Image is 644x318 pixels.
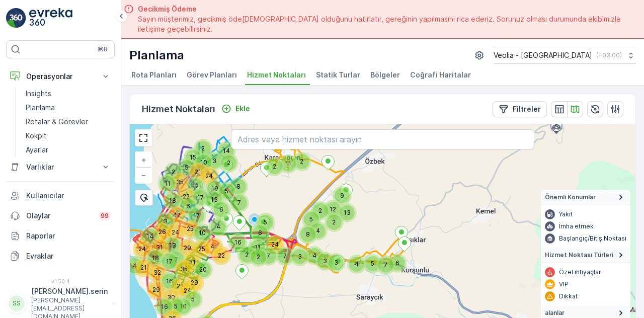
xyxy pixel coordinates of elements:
div: 7 [232,195,247,210]
div: 5 [258,215,273,230]
div: 5 [219,184,225,190]
div: 5 [186,292,201,307]
div: 24 [168,225,183,240]
p: VIP [559,280,569,288]
div: 2 [239,248,246,254]
div: 2 [166,165,172,171]
p: Özel ihtiyaçlar [559,268,601,276]
div: 24 [180,283,186,289]
div: 2 [327,215,333,221]
div: 9 [179,160,194,175]
p: Dikkat [559,292,578,300]
div: 26 [165,311,171,317]
button: Varlıklar [6,157,115,177]
div: 11 [250,240,265,255]
div: 11 [281,156,287,163]
div: 35 [173,175,188,190]
p: Planlama [26,103,55,113]
a: Uzaklaştır [136,168,151,183]
p: Raporlar [26,231,111,241]
div: 2 [313,203,319,209]
span: Rota Planları [131,70,177,80]
div: 7 [278,249,284,255]
div: 25 [183,221,189,227]
div: 13 [165,238,171,244]
div: 3 [158,214,164,220]
div: 2 [327,215,342,230]
div: 21 [136,260,151,275]
div: 29 [149,282,164,297]
div: 10 [195,225,201,231]
div: 2 [294,154,309,169]
div: 47 [170,208,176,214]
div: 16 [176,299,191,314]
div: 18 [148,251,154,257]
a: Planlama [22,101,115,115]
div: 7 [261,249,276,264]
div: 4 [310,223,316,229]
div: 4 [211,219,217,225]
div: 13 [340,205,346,211]
div: 7 [169,252,184,267]
div: 25 [194,242,209,257]
div: 6 [214,202,229,217]
div: 12 [326,202,341,217]
div: 18 [165,193,171,199]
p: Filtreler [513,104,541,114]
p: Ekle [235,104,250,114]
div: 4 [310,223,326,238]
div: 6 [253,225,268,241]
div: 21 [136,260,142,266]
button: Veolia - [GEOGRAPHIC_DATA](+03:00) [494,47,636,64]
div: 14 [142,229,148,235]
div: 7 [169,252,175,258]
div: 17 [193,190,199,196]
button: Ekle [217,103,254,115]
div: 29 [187,275,202,290]
div: 13 [340,205,355,220]
div: 29 [187,275,193,281]
div: 22 [179,189,194,204]
div: 14 [142,229,157,244]
div: 15 [186,150,201,165]
a: Evraklar [6,246,115,266]
div: 24 [168,225,174,231]
div: 2 [313,203,328,218]
div: 2 [196,141,202,147]
div: 2 [221,155,236,171]
a: Yakınlaştır [136,152,151,168]
p: İmha etmek [559,222,594,230]
div: 26 [155,224,170,240]
div: 2 [196,141,211,156]
div: 8 [231,179,237,185]
div: 6 [253,225,259,231]
span: Görev Planları [187,70,237,80]
p: Planlama [129,47,184,63]
div: 8 [231,179,246,194]
button: Operasyonlar [6,66,115,87]
div: 22 [173,279,179,285]
div: 2 [221,155,227,162]
p: Operasyonlar [26,71,95,82]
span: Statik Turlar [316,70,360,80]
div: 5 [219,184,234,199]
div: 22 [173,279,188,294]
div: 22 [179,189,185,195]
p: [PERSON_NAME].serin [31,286,108,296]
div: 5 [365,256,380,271]
div: 7 [378,258,384,264]
div: 35 [177,262,183,268]
div: 3 [292,249,307,264]
div: 20 [196,262,202,268]
div: 17 [189,208,204,223]
a: Kokpit [22,129,115,143]
span: alanlar [545,309,565,317]
div: 17 [162,254,168,260]
div: 2 [239,248,255,263]
div: 32 [150,265,156,271]
div: 6 [390,256,405,271]
div: 24 [202,169,208,175]
p: 99 [101,212,109,220]
div: 25 [183,221,198,236]
span: Gecikmiş Ödeme [138,4,632,14]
